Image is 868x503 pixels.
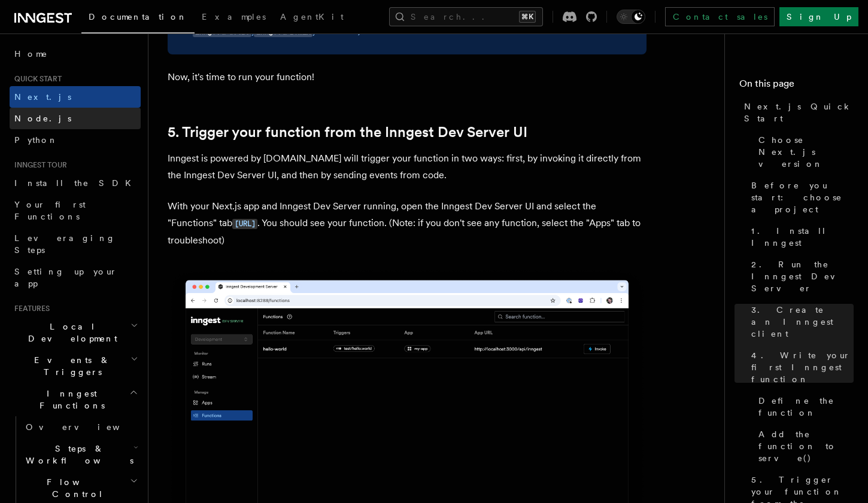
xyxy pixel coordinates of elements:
[14,135,58,145] span: Python
[14,200,86,221] span: Your first Functions
[519,11,536,23] kbd: ⌘K
[89,12,187,22] span: Documentation
[10,227,141,261] a: Leveraging Steps
[10,43,141,65] a: Home
[195,4,273,32] a: Examples
[758,134,854,170] span: Choose Next.js version
[10,304,50,313] span: Features
[21,443,133,467] span: Steps & Workflows
[739,77,854,96] h4: On this page
[751,349,854,385] span: 4. Write your first Inngest function
[14,114,71,123] span: Node.js
[10,160,67,170] span: Inngest tour
[10,194,141,227] a: Your first Functions
[202,12,266,22] span: Examples
[389,7,543,26] button: Search...⌘K
[779,7,858,26] a: Sign Up
[232,217,257,228] a: [URL]
[754,390,854,423] a: Define the function
[26,422,149,432] span: Overview
[744,100,854,124] span: Next.js Quick Start
[746,175,854,220] a: Before you start: choose a project
[21,476,130,500] span: Flow Control
[14,48,48,60] span: Home
[751,258,854,294] span: 2. Run the Inngest Dev Server
[10,129,141,151] a: Python
[10,74,62,84] span: Quick start
[746,299,854,345] a: 3. Create an Inngest client
[280,12,344,22] span: AgentKit
[665,7,775,26] a: Contact sales
[617,10,645,24] button: Toggle dark mode
[754,129,854,175] a: Choose Next.js version
[168,150,647,184] p: Inngest is powered by [DOMAIN_NAME] will trigger your function in two ways: first, by invoking it...
[10,349,141,383] button: Events & Triggers
[21,416,141,438] a: Overview
[10,108,141,129] a: Node.js
[751,304,854,340] span: 3. Create an Inngest client
[746,345,854,390] a: 4. Write your first Inngest function
[10,388,129,411] span: Inngest Functions
[10,261,141,294] a: Setting up your app
[10,86,141,108] a: Next.js
[21,438,141,471] button: Steps & Workflows
[14,267,117,288] span: Setting up your app
[81,4,195,33] a: Documentation
[10,354,130,378] span: Events & Triggers
[746,254,854,299] a: 2. Run the Inngest Dev Server
[14,178,138,188] span: Install the SDK
[10,321,130,345] span: Local Development
[168,124,527,141] a: 5. Trigger your function from the Inngest Dev Server UI
[746,220,854,254] a: 1. Install Inngest
[758,428,854,464] span: Add the function to serve()
[754,423,854,469] a: Add the function to serve()
[232,219,257,229] code: [URL]
[273,4,351,32] a: AgentKit
[751,225,854,249] span: 1. Install Inngest
[168,198,647,249] p: With your Next.js app and Inngest Dev Server running, open the Inngest Dev Server UI and select t...
[168,69,647,86] p: Now, it's time to run your function!
[751,179,854,215] span: Before you start: choose a project
[10,316,141,349] button: Local Development
[739,96,854,129] a: Next.js Quick Start
[10,383,141,416] button: Inngest Functions
[758,395,854,419] span: Define the function
[10,172,141,194] a: Install the SDK
[14,92,71,102] span: Next.js
[14,233,116,255] span: Leveraging Steps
